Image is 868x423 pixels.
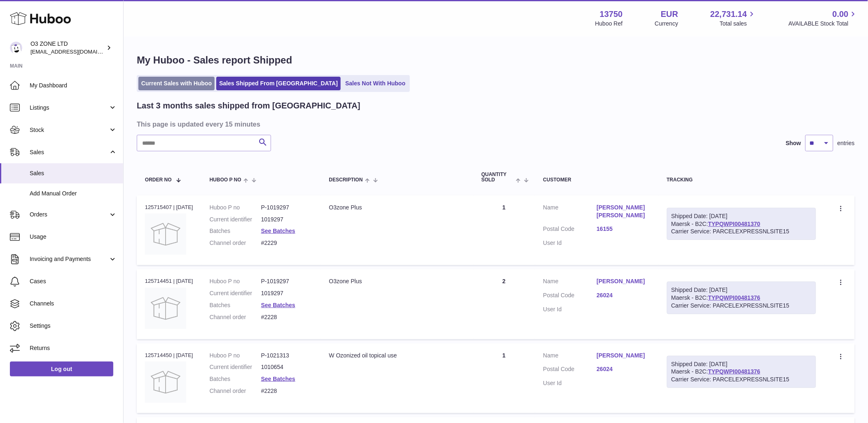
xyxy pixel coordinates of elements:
dt: Batches [210,375,261,383]
a: 22,731.14 Total sales [710,9,756,28]
span: Order No [145,177,172,183]
div: O3zone Plus [329,277,465,285]
dd: P-1019297 [261,277,313,285]
span: Stock [30,126,108,134]
dt: Name [543,277,597,287]
div: W Ozonized oil topical use [329,352,465,360]
span: Huboo P no [210,177,241,183]
span: Quantity Sold [482,172,514,183]
dd: 1019297 [261,289,313,297]
span: Usage [30,233,117,241]
a: 26024 [597,365,650,373]
dt: Postal Code [543,365,597,375]
a: See Batches [261,376,295,382]
span: AVAILABLE Stock Total [788,20,858,28]
dt: Current identifier [210,363,261,371]
span: entries [838,139,855,147]
td: 1 [473,195,535,265]
span: [EMAIL_ADDRESS][DOMAIN_NAME] [30,48,121,55]
dd: #2229 [261,239,313,247]
a: TYPQWPI00481376 [708,294,760,301]
dt: Postal Code [543,291,597,301]
dt: Huboo P no [210,204,261,211]
img: no-photo-large.jpg [145,362,186,403]
h1: My Huboo - Sales report Shipped [137,54,855,67]
a: TYPQWPI00481376 [708,368,760,375]
span: Sales [30,169,117,177]
dd: P-1021313 [261,352,313,360]
h2: Last 3 months sales shipped from [GEOGRAPHIC_DATA] [137,100,360,111]
a: Sales Not With Huboo [342,77,408,90]
a: Log out [10,362,113,376]
div: 125714450 | [DATE] [145,352,193,359]
strong: 13750 [600,9,623,20]
div: O3zone Plus [329,204,465,211]
div: Shipped Date: [DATE] [671,212,812,220]
dt: User Id [543,379,597,387]
a: 26024 [597,291,650,299]
dt: Channel order [210,387,261,395]
a: TYPQWPI00481370 [708,221,760,227]
span: Settings [30,322,117,330]
span: Invoicing and Payments [30,255,108,263]
dt: Channel order [210,239,261,247]
a: [PERSON_NAME] [597,277,650,285]
span: Add Manual Order [30,190,117,197]
img: hello@o3zoneltd.co.uk [10,42,22,54]
dt: Huboo P no [210,352,261,360]
span: Cases [30,277,117,285]
dd: #2228 [261,387,313,395]
dd: P-1019297 [261,204,313,211]
div: Currency [655,20,678,28]
dt: Postal Code [543,225,597,235]
a: 16155 [597,225,650,233]
span: My Dashboard [30,82,117,89]
dt: User Id [543,239,597,247]
dt: Batches [210,227,261,235]
img: no-photo-large.jpg [145,288,186,329]
span: 22,731.14 [710,9,747,20]
div: O3 ZONE LTD [30,40,105,56]
span: Orders [30,211,108,219]
dt: Current identifier [210,216,261,223]
div: Huboo Ref [595,20,623,28]
h3: This page is updated every 15 minutes [137,120,853,129]
label: Show [786,139,801,147]
div: Customer [543,177,650,183]
span: 0.00 [833,9,849,20]
a: Sales Shipped From [GEOGRAPHIC_DATA] [216,77,341,90]
div: Shipped Date: [DATE] [671,286,812,294]
div: Maersk - B2C: [667,356,817,388]
td: 1 [473,343,535,413]
span: Listings [30,104,108,112]
span: Sales [30,148,108,156]
dt: Batches [210,301,261,309]
strong: EUR [661,9,678,20]
div: Maersk - B2C: [667,208,817,240]
a: 0.00 AVAILABLE Stock Total [788,9,858,28]
div: Maersk - B2C: [667,282,817,314]
div: Tracking [667,177,817,183]
span: Returns [30,344,117,352]
div: Carrier Service: PARCELEXPRESSNLSITE15 [671,302,812,310]
a: [PERSON_NAME] [597,352,650,360]
dt: User Id [543,305,597,313]
dd: 1010654 [261,363,313,371]
dt: Channel order [210,313,261,321]
span: Total sales [720,20,756,28]
dt: Name [543,204,597,221]
dd: 1019297 [261,216,313,223]
dt: Huboo P no [210,277,261,285]
div: Carrier Service: PARCELEXPRESSNLSITE15 [671,376,812,383]
dd: #2228 [261,313,313,321]
dt: Current identifier [210,289,261,297]
span: Description [329,177,363,183]
img: no-photo-large.jpg [145,214,186,255]
td: 2 [473,269,535,339]
span: Channels [30,300,117,308]
div: 125714451 | [DATE] [145,277,193,285]
a: [PERSON_NAME] [PERSON_NAME] [597,204,650,219]
dt: Name [543,352,597,362]
a: Current Sales with Huboo [138,77,215,90]
a: See Batches [261,228,295,234]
